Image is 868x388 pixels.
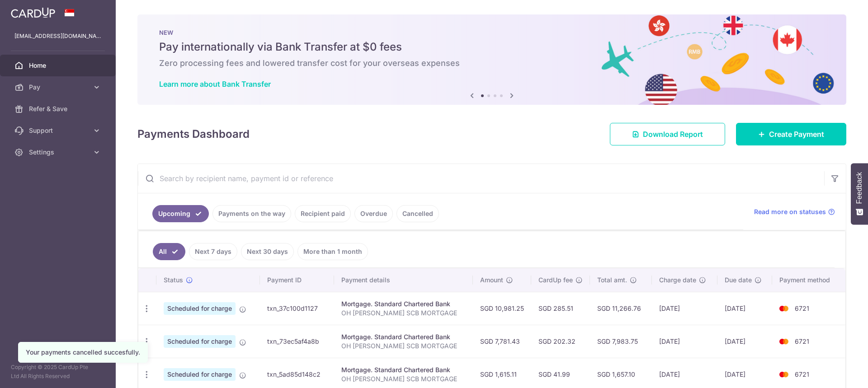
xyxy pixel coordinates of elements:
[717,325,772,358] td: [DATE]
[159,79,271,89] a: Learn more about Bank Transfer
[754,207,826,216] span: Read more on statuses
[769,129,824,140] span: Create Payment
[810,361,859,383] iframe: Opens a widget where you can find more information
[137,126,250,142] h4: Payments Dashboard
[473,292,531,325] td: SGD 10,981.25
[164,368,236,381] span: Scheduled for charge
[772,268,845,292] th: Payment method
[153,243,185,260] a: All
[297,243,368,260] a: More than 1 month
[610,123,725,145] a: Download Report
[775,369,793,380] img: Bank Card
[260,292,334,325] td: txn_37c100d1127
[260,268,334,292] th: Payment ID
[341,374,466,383] p: OH [PERSON_NAME] SCB MORTGAGE
[29,126,89,135] span: Support
[29,104,89,113] span: Refer & Save
[531,325,590,358] td: SGD 202.32
[590,325,652,358] td: SGD 7,983.75
[795,370,809,378] span: 6721
[29,61,89,70] span: Home
[341,365,466,374] div: Mortgage. Standard Chartered Bank
[652,292,717,325] td: [DATE]
[531,292,590,325] td: SGD 285.51
[643,129,703,140] span: Download Report
[159,40,825,54] h5: Pay internationally via Bank Transfer at $0 fees
[480,276,503,285] span: Amount
[538,276,573,285] span: CardUp fee
[795,304,809,312] span: 6721
[260,325,334,358] td: txn_73ec5af4a8b
[334,268,473,292] th: Payment details
[855,172,863,204] span: Feedback
[11,7,55,18] img: CardUp
[159,58,825,69] h6: Zero processing fees and lowered transfer cost for your overseas expenses
[159,29,825,36] p: NEW
[775,336,793,347] img: Bank Card
[659,276,696,285] span: Charge date
[137,14,846,105] img: Bank transfer banner
[597,276,627,285] span: Total amt.
[152,205,209,222] a: Upcoming
[473,325,531,358] td: SGD 7,781.43
[189,243,237,260] a: Next 7 days
[164,335,236,348] span: Scheduled for charge
[29,83,89,92] span: Pay
[212,205,291,222] a: Payments on the way
[725,276,752,285] span: Due date
[754,207,835,216] a: Read more on statuses
[341,341,466,351] p: OH [PERSON_NAME] SCB MORTGAGE
[341,332,466,341] div: Mortgage. Standard Chartered Bank
[295,205,351,222] a: Recipient paid
[14,32,101,41] p: [EMAIL_ADDRESS][DOMAIN_NAME]
[590,292,652,325] td: SGD 11,266.76
[26,348,140,357] div: Your payments cancelled succesfully.
[29,148,89,157] span: Settings
[354,205,393,222] a: Overdue
[138,164,824,193] input: Search by recipient name, payment id or reference
[717,292,772,325] td: [DATE]
[775,303,793,314] img: Bank Card
[736,123,846,145] a: Create Payment
[241,243,294,260] a: Next 30 days
[341,299,466,309] div: Mortgage. Standard Chartered Bank
[341,309,466,318] p: OH [PERSON_NAME] SCB MORTGAGE
[396,205,439,222] a: Cancelled
[164,276,183,285] span: Status
[851,163,868,224] button: Feedback - Show survey
[795,337,809,345] span: 6721
[652,325,717,358] td: [DATE]
[164,302,236,315] span: Scheduled for charge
